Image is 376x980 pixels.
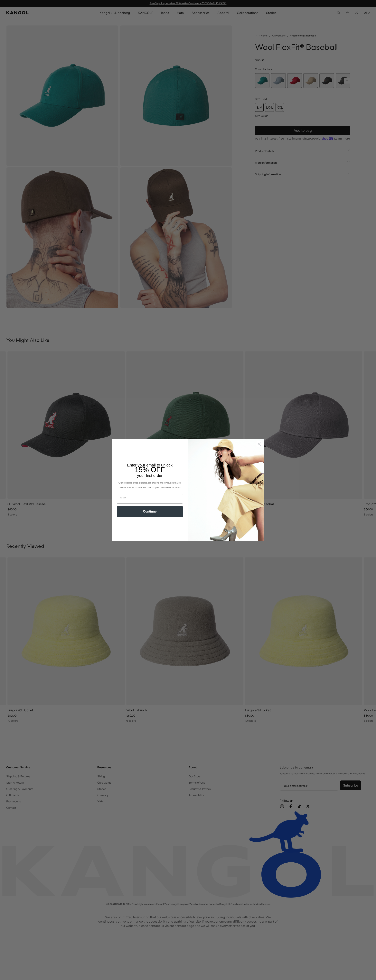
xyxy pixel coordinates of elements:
[118,482,182,489] span: *Excludes select styles, gift cards, tax, shipping and previous purchases. Discount does not comb...
[188,439,264,541] img: 93be19ad-e773-4382-80b9-c9d740c9197f.jpeg
[117,506,183,517] button: Continue
[137,473,162,478] span: your first order
[117,494,183,504] input: Email
[135,466,165,474] span: 15% OFF
[256,441,263,447] button: Close dialog
[127,463,173,467] span: Enter your email to unlock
